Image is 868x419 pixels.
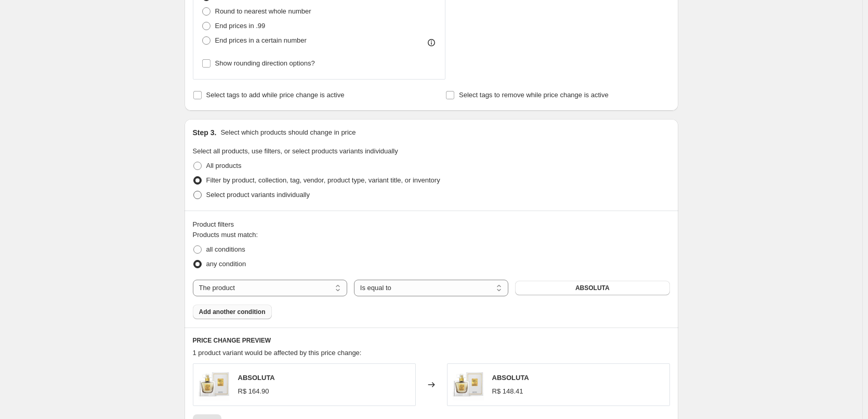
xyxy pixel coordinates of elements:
[206,91,345,99] span: Select tags to add while price change is active
[215,22,266,30] span: End prices in .99
[193,349,362,357] span: 1 product variant would be affected by this price change:
[199,369,230,400] img: absoluta_1600x1600_fill_ffffff_80x.webp
[515,281,669,295] button: ABSOLUTA
[575,284,610,292] span: ABSOLUTA
[220,127,356,138] p: Select which products should change in price
[215,59,315,67] span: Show rounding direction options?
[492,374,529,382] span: ABSOLUTA
[238,386,269,397] div: R$ 164.90
[206,260,246,268] span: any condition
[199,308,266,316] span: Add another condition
[193,219,670,230] div: Product filters
[492,386,523,397] div: R$ 148.41
[193,127,217,138] h2: Step 3.
[215,7,311,15] span: Round to nearest whole number
[193,231,258,239] span: Products must match:
[206,245,245,253] span: all conditions
[206,162,242,169] span: All products
[215,36,307,44] span: End prices in a certain number
[193,305,272,319] button: Add another condition
[206,191,310,199] span: Select product variants individually
[193,147,398,155] span: Select all products, use filters, or select products variants individually
[206,176,440,184] span: Filter by product, collection, tag, vendor, product type, variant title, or inventory
[453,369,484,400] img: absoluta_1600x1600_fill_ffffff_80x.webp
[459,91,609,99] span: Select tags to remove while price change is active
[193,336,670,345] h6: PRICE CHANGE PREVIEW
[238,374,275,382] span: ABSOLUTA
